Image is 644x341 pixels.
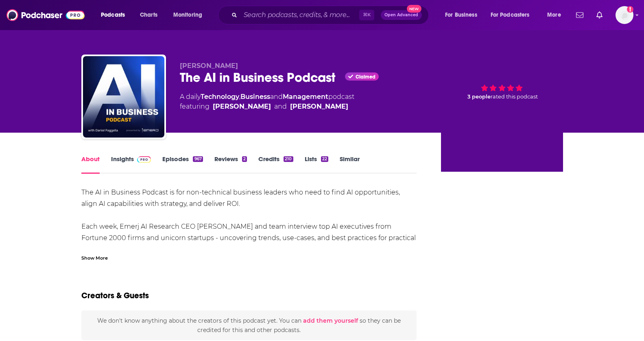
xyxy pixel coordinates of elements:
[407,5,421,13] span: New
[547,9,561,21] span: More
[616,6,633,24] span: Logged in as jacruz
[593,8,606,22] a: Show notifications dropdown
[83,56,164,138] img: The AI in Business Podcast
[111,155,151,174] a: InsightsPodchaser Pro
[359,10,374,20] span: ⌘ K
[180,102,354,111] span: featuring
[137,156,151,163] img: Podchaser Pro
[441,62,563,112] div: 3 peoplerated this podcast
[173,9,202,21] span: Monitoring
[340,155,360,174] a: Similar
[445,9,477,21] span: For Business
[303,317,358,324] button: add them yourself
[467,94,491,100] span: 3 people
[573,8,587,22] a: Show notifications dropdown
[491,9,530,21] span: For Podcasters
[180,92,354,111] div: A daily podcast
[7,7,85,23] img: Podchaser - Follow, Share and Rate Podcasts
[627,6,633,13] svg: Add a profile image
[321,156,328,162] div: 22
[214,155,247,174] a: Reviews2
[384,13,418,17] span: Open Advanced
[356,75,375,79] span: Claimed
[290,102,348,111] a: [PERSON_NAME]
[213,102,271,111] a: [PERSON_NAME]
[81,187,417,289] div: The AI in Business Podcast is for non-technical business leaders who need to find AI opportunitie...
[95,9,135,22] button: open menu
[97,317,401,333] span: We don't know anything about the creators of this podcast yet . You can so they can be credited f...
[168,9,213,22] button: open menu
[201,93,239,101] a: Technology
[305,155,328,174] a: Lists22
[284,156,293,162] div: 210
[135,9,162,22] a: Charts
[381,10,422,20] button: Open AdvancedNew
[226,6,437,24] div: Search podcasts, credits, & more...
[491,94,538,100] span: rated this podcast
[81,155,100,174] a: About
[616,6,633,24] img: User Profile
[140,9,157,21] span: Charts
[81,291,149,301] h2: Creators & Guests
[193,156,203,162] div: 967
[240,9,359,22] input: Search podcasts, credits, & more...
[283,93,328,101] a: Management
[239,93,240,101] span: ,
[274,102,287,111] span: and
[101,9,125,21] span: Podcasts
[242,156,247,162] div: 2
[240,93,270,101] a: Business
[541,9,571,22] button: open menu
[162,155,203,174] a: Episodes967
[258,155,293,174] a: Credits210
[270,93,283,101] span: and
[439,9,487,22] button: open menu
[180,62,238,70] span: [PERSON_NAME]
[485,9,541,22] button: open menu
[616,6,633,24] button: Show profile menu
